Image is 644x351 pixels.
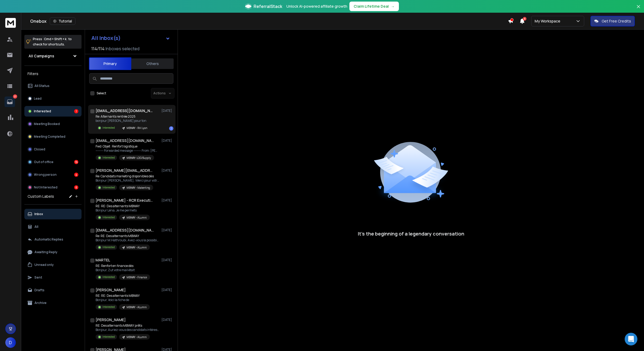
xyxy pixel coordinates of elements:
p: Archive [34,301,47,305]
label: Select [97,91,106,95]
p: RE: Renfort en finance dès [96,264,150,268]
p: [DATE] [161,228,173,232]
button: Lead [24,93,82,104]
p: Bonjour [PERSON_NAME], Merci pour votre retour. Pourriez-vous [96,178,159,183]
p: Closed [34,147,45,151]
button: Wrong person4 [24,169,82,180]
span: 9 [523,17,526,21]
div: 4 [74,173,78,177]
button: All Status [24,81,82,91]
button: Get Free Credits [591,16,635,26]
button: Not Interested6 [24,182,82,193]
p: MBWAY - ALumni [127,305,147,309]
div: 16 [74,160,78,164]
p: [DATE] [161,168,173,173]
span: ReferralStack [254,3,282,10]
button: All Campaigns [24,51,82,61]
p: Drafts [34,288,44,292]
p: bonjour [PERSON_NAME] pour ton [96,119,150,123]
span: → [391,4,395,9]
p: Fwd: Objet : Renfort logistique [96,144,159,149]
p: RE: RE: Des alternants MBWAY [96,204,150,208]
span: Cmd + Shift + k [43,36,67,42]
h1: [EMAIL_ADDRESS][DOMAIN_NAME] [96,138,154,143]
p: Get Free Credits [602,19,631,24]
h3: Custom Labels [28,194,54,199]
p: Unlock AI-powered affiliate growth [286,4,347,9]
p: Bonjour, Auriez-vous des candidats intéressés [96,328,159,332]
p: Interested [102,305,115,309]
p: Re: Candidats marketing disponibles dès [96,174,159,178]
p: Bonjour M.Hathroubi, Avez-vous la possibilité de [96,238,159,242]
p: Interested [34,109,51,113]
p: Automatic Replies [34,237,63,242]
div: Open Intercom Messenger [625,333,637,345]
h1: [PERSON_NAME] [96,317,126,322]
p: Meeting Completed [34,135,65,139]
button: Awaiting Reply [24,247,82,257]
p: Not Interested [34,185,57,190]
p: All [34,225,38,229]
p: Press to check for shortcuts. [33,36,72,47]
p: Inbox [34,212,43,216]
p: Interested [102,126,115,130]
button: Sent [24,272,82,283]
button: Primary [89,57,131,70]
button: All Inbox(s) [87,33,174,43]
button: All [24,221,82,232]
p: Meeting Booked [34,122,60,126]
button: Archive [24,298,82,308]
button: Closed [24,144,82,155]
button: Tutorial [50,17,75,25]
p: RE: Des alternants MBWAY prêts [96,324,159,328]
button: Unread only [24,260,82,270]
div: 6 [74,185,78,190]
h1: All Inbox(s) [91,35,121,41]
p: Bonjour, Zut votre mail était [96,268,150,272]
p: [DATE] [161,318,173,322]
p: All Status [34,84,49,88]
p: It’s the beginning of a legendary conversation [358,230,464,237]
p: Interested [102,186,115,190]
p: Awaiting Reply [34,250,57,254]
div: 1 [169,126,173,131]
p: MBWAY - ALumni [127,335,147,339]
h1: [PERSON_NAME] - RCR Executive [96,198,154,203]
a: 27 [4,96,15,107]
p: Lead [34,96,42,101]
button: Claim Lifetime Deal→ [349,2,399,11]
h1: [PERSON_NAME] [96,287,126,293]
button: Out of office16 [24,157,82,167]
button: D [5,337,16,348]
p: Interested [102,156,115,160]
button: Interested1 [24,106,82,117]
h1: [EMAIL_ADDRESS][DOMAIN_NAME] [96,108,154,113]
div: 1 [74,109,78,113]
button: Inbox [24,209,82,219]
h1: [PERSON_NAME][EMAIL_ADDRESS][DOMAIN_NAME] [96,168,154,173]
p: Re: RE: Des alternants MBWAY [96,234,159,238]
p: Sent [34,275,42,280]
p: [DATE] [161,138,173,143]
p: MBWAY - RH Lyon [127,126,147,130]
p: Wrong person [34,173,57,177]
p: My Workspace [535,19,562,24]
h1: [EMAIL_ADDRESS][DOMAIN_NAME] [96,228,154,233]
h1: All Campaigns [29,53,54,59]
p: [DATE] [161,109,173,113]
p: Interested [102,215,115,219]
span: 114 / 114 [91,45,105,52]
h1: MARTEL [96,257,110,263]
p: Unread only [34,263,54,267]
h3: Filters [24,70,82,77]
p: Interested [102,275,115,279]
p: MBWAY - Makerting [127,186,150,190]
p: [DATE] [161,198,173,202]
p: Interested [102,245,115,249]
h3: Inboxes selected [106,45,139,52]
button: Close banner [635,3,642,16]
button: Drafts [24,285,82,295]
p: RE: RE: Des alternants MBWAY [96,294,150,298]
p: MBWAY - Finance [127,275,147,279]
